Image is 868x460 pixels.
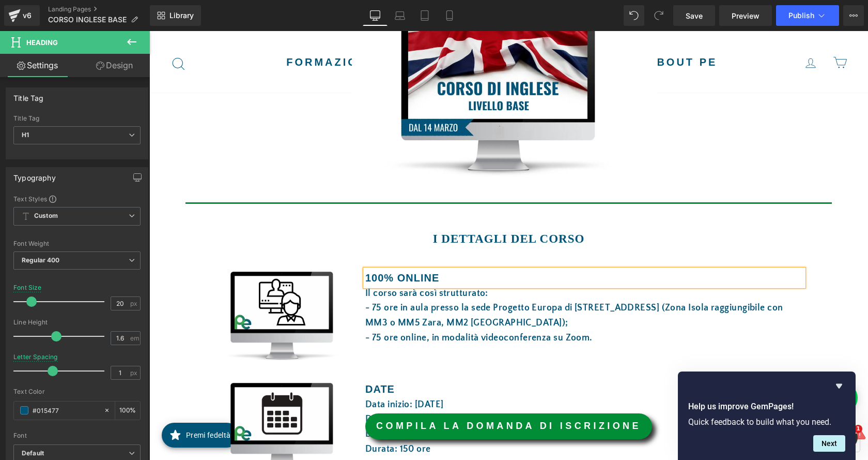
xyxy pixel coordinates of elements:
[33,405,99,416] input: Color
[13,168,56,182] div: Typography
[22,449,44,458] i: Default
[13,353,58,361] div: Letter Spacing
[13,88,44,102] div: Title Tag
[13,115,141,122] div: Title Tag
[843,5,864,26] button: More
[854,425,862,433] span: 1
[648,5,669,26] button: Redo
[686,10,703,21] span: Save
[216,302,443,312] span: - 75 ore online, in modalità videoconferenza su Zoom.
[388,5,412,26] a: Laptop
[48,16,127,24] span: CORSO INGLESE BASE
[4,5,40,26] a: v6
[363,5,388,26] a: Desktop
[150,5,201,26] a: New Library
[13,432,141,439] div: Font
[13,195,141,203] div: Text Styles
[216,272,634,297] span: - 75 ore in aula presso la sede Progetto Europa di [STREET_ADDRESS] (Zona Isola raggiungibile con...
[130,335,139,342] span: em
[115,402,140,420] div: %
[216,352,245,364] font: DATE
[22,256,60,264] b: Regular 400
[216,257,339,268] span: Il corso sarà così strutturato:
[34,212,58,220] b: Custom
[26,38,58,47] span: Heading
[13,319,141,326] div: Line Height
[719,5,772,26] a: Preview
[216,368,295,379] font: Data inizio: [DATE]
[437,5,462,26] a: Mobile
[21,9,34,22] div: v6
[833,380,845,392] button: Hide survey
[776,5,839,26] button: Publish
[13,284,42,291] div: Font Size
[624,5,644,26] button: Undo
[13,388,141,395] div: Text Color
[48,5,150,13] a: Landing Pages
[227,390,492,400] font: COMPILA LA DOMANDA DI ISCRIZIONE
[216,382,503,408] a: COMPILA LA DOMANDA DI ISCRIZIONE
[22,131,29,139] b: H1
[13,240,141,247] div: Font Weight
[813,435,845,452] button: Next question
[688,400,845,413] h2: Help us improve GemPages!
[688,380,845,452] div: Help us improve GemPages!
[412,5,437,26] a: Tablet
[130,300,139,307] span: px
[130,369,139,376] span: px
[216,241,290,253] strong: 100% online
[688,417,845,427] p: Quick feedback to build what you need.
[169,11,194,20] span: Library
[732,10,760,21] span: Preview
[284,201,436,214] font: I DETTAGLI DEL CORSO
[788,11,814,20] span: Publish
[77,54,152,77] a: Design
